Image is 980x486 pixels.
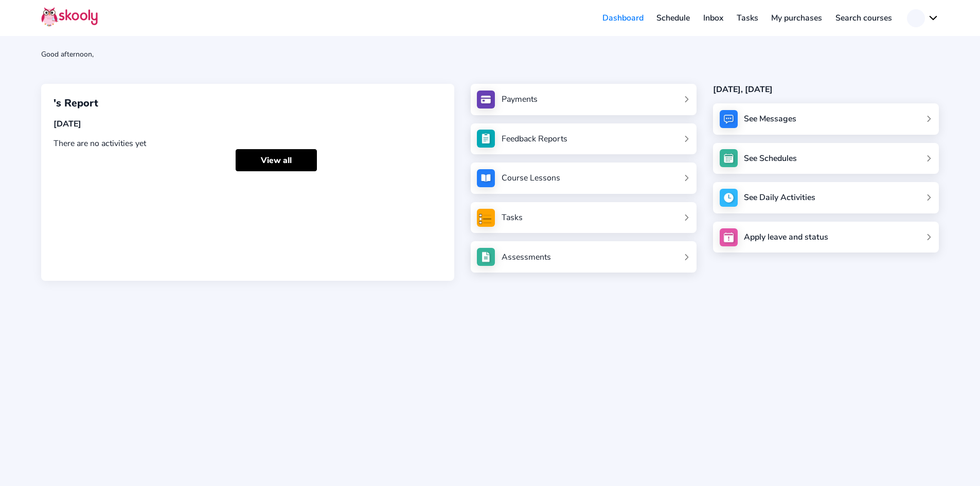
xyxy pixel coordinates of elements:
img: assessments.jpg [477,248,495,266]
a: Payments [477,91,690,109]
a: View all [236,149,317,171]
div: Apply leave and status [744,231,828,243]
div: Assessments [502,251,551,263]
a: See Daily Activities [713,182,939,213]
a: Apply leave and status [713,222,939,253]
a: Inbox [697,10,730,26]
div: See Schedules [744,153,797,164]
img: tasksForMpWeb.png [477,209,495,227]
div: Feedback Reports [502,133,567,145]
button: chevron down outline [907,9,939,27]
a: Tasks [477,209,690,227]
a: Search courses [829,10,899,26]
img: messages.jpg [720,110,738,128]
a: Schedule [650,10,697,26]
div: Good afternoon, [41,49,939,59]
img: payments.jpg [477,91,495,109]
a: Assessments [477,248,690,266]
img: schedule.jpg [720,149,738,167]
img: activity.jpg [720,189,738,207]
div: [DATE] [54,118,442,130]
img: apply_leave.jpg [720,228,738,246]
a: Feedback Reports [477,130,690,148]
div: Tasks [502,212,523,223]
a: My purchases [764,10,829,26]
div: Payments [502,94,538,105]
img: courses.jpg [477,169,495,187]
img: see_atten.jpg [477,130,495,148]
img: Skooly [41,7,98,27]
div: There are no activities yet [54,138,442,149]
div: Course Lessons [502,172,560,184]
a: Course Lessons [477,169,690,187]
div: See Messages [744,113,796,124]
a: See Schedules [713,143,939,174]
a: Tasks [730,10,765,26]
a: Dashboard [596,10,650,26]
span: 's Report [54,96,98,110]
div: See Daily Activities [744,192,815,203]
div: [DATE], [DATE] [713,84,939,95]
